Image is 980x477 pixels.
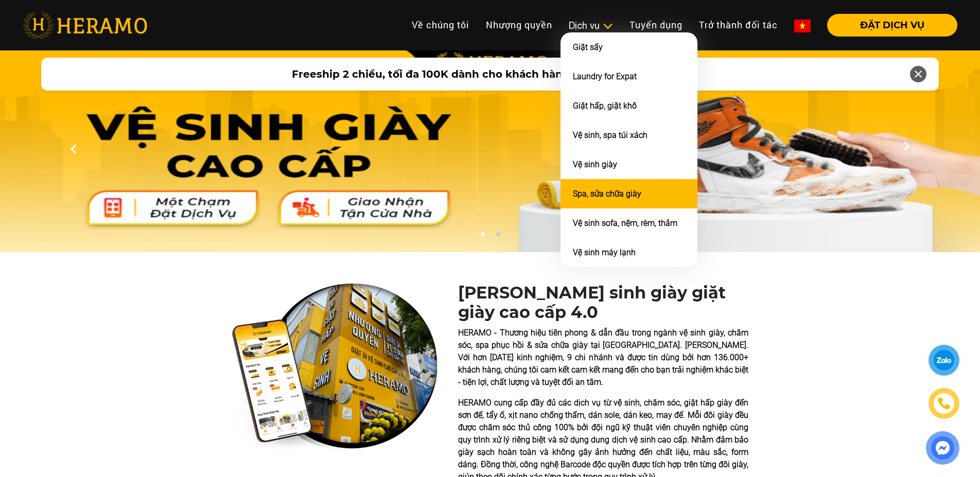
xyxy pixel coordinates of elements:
[573,101,637,111] a: Giặt hấp, giặt khô
[573,42,603,52] a: Giặt sấy
[573,189,641,199] a: Spa, sửa chữa giày
[602,21,613,31] img: subToggleIcon
[573,218,677,228] a: Vệ sinh sofa, nệm, rèm, thảm
[621,14,691,36] a: Tuyển dụng
[569,19,613,32] div: Dịch vụ
[458,283,748,323] h1: [PERSON_NAME] sinh giày giặt giày cao cấp 4.0
[292,66,593,82] span: Freeship 2 chiều, tối đa 100K dành cho khách hàng mới
[936,396,951,411] img: phone-icon
[819,21,957,30] a: ĐẶT DỊCH VỤ
[493,232,503,242] button: 2
[573,72,637,81] a: Laundry for Expat
[827,14,957,37] button: ĐẶT DỊCH VỤ
[232,283,437,452] img: heramo-quality-banner
[691,14,786,36] a: Trở thành đối tác
[477,232,487,242] button: 1
[573,248,636,257] a: Vệ sinh máy lạnh
[23,12,147,39] img: heramo-logo.png
[478,14,561,36] a: Nhượng quyền
[573,130,647,140] a: Vệ sinh, spa túi xách
[930,390,958,418] a: phone-icon
[794,20,811,32] img: vn-flag.png
[458,327,748,388] p: HERAMO - Thương hiệu tiên phong & dẫn đầu trong ngành vệ sinh giày, chăm sóc, spa phục hồi & sửa ...
[573,160,617,169] a: Vệ sinh giày
[404,14,478,36] a: Về chúng tôi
